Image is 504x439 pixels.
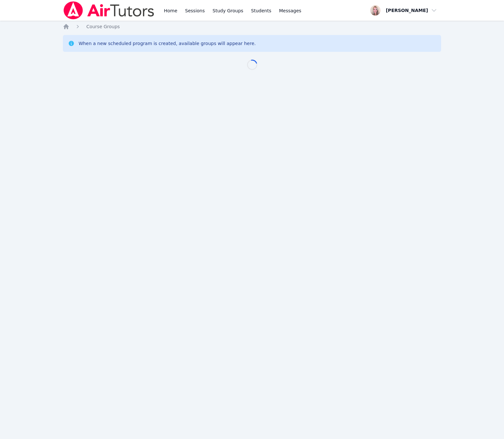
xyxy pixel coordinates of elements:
div: When a new scheduled program is created, available groups will appear here. [78,40,256,47]
img: Air Tutors [63,1,155,19]
a: Course Groups [86,23,120,30]
span: Course Groups [86,24,120,29]
span: Messages [279,7,301,14]
nav: Breadcrumb [63,23,441,30]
